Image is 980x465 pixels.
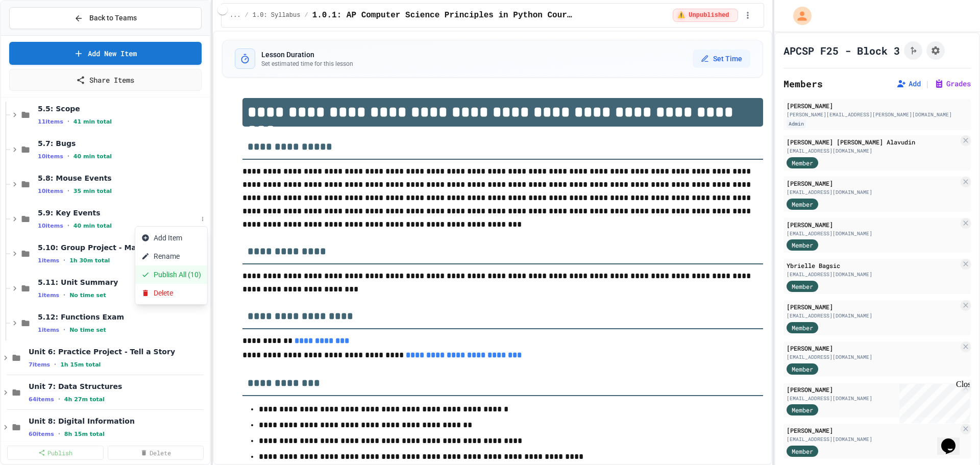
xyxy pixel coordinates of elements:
[135,265,207,284] button: Publish All (10)
[895,380,970,423] iframe: chat widget
[937,424,970,455] iframe: chat widget
[135,284,207,302] button: Delete
[135,229,207,247] button: Add Item
[4,4,70,65] div: Chat with us now!Close
[135,247,207,265] button: Rename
